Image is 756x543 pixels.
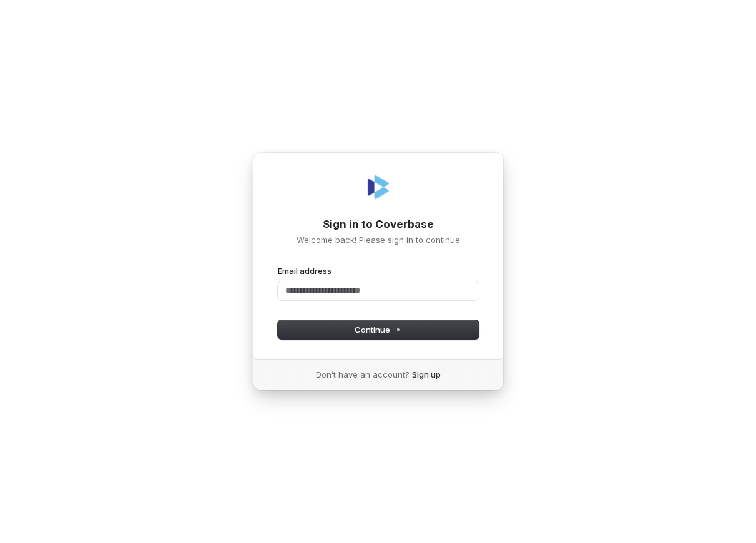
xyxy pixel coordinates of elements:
a: Sign up [412,369,441,380]
button: Continue [278,320,479,339]
span: Continue [355,324,401,335]
span: Don’t have an account? [316,369,410,380]
img: Coverbase [363,172,393,202]
p: Welcome back! Please sign in to continue [278,234,479,245]
h1: Sign in to Coverbase [278,217,479,232]
label: Email address [278,265,331,276]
